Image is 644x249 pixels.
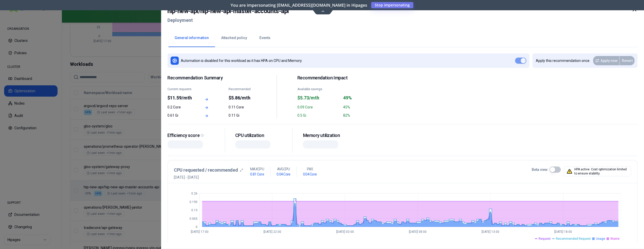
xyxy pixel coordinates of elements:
[564,167,631,176] div: HPA active. Cost optimization limited to ensure stability.
[482,230,499,234] tspan: [DATE] 13:00
[174,167,238,174] h3: CPU requested / recommended
[343,94,386,102] div: 49%
[190,200,198,204] tspan: 0.195
[409,230,427,234] tspan: [DATE] 08:00
[336,230,354,234] tspan: [DATE] 03:00
[250,167,264,172] p: MAX CPU
[167,87,195,91] div: Current requests
[297,94,340,102] div: $5.73/mth
[169,29,215,47] button: General information
[228,94,256,102] div: $5.86/mth
[215,29,253,47] button: Attached policy
[343,105,386,110] div: 45%
[303,172,317,177] h1: 0.04 Core
[297,75,386,81] h2: Recommendation Impact
[253,29,277,47] button: Events
[167,6,289,16] h2: hip-new-api / hip-new-api-master-accounts-api
[596,237,605,241] span: Usage
[297,113,340,118] div: 0.5 Gi
[276,172,290,177] h1: 0.04 Core
[191,208,198,212] tspan: 0.13
[554,230,572,234] tspan: [DATE] 18:00
[167,75,256,81] span: Recommendation Summary
[610,237,620,241] span: Waste
[307,167,313,172] p: P80
[343,113,386,118] div: 82%
[191,230,208,234] tspan: [DATE] 17:00
[167,94,195,102] div: $11.59/mth
[167,16,289,25] h2: Deployment
[174,175,243,180] span: [DATE] - [DATE]
[556,237,591,241] span: Recommended Request
[303,133,356,139] div: Memory utilization
[235,133,288,139] div: CPU utilization
[167,113,195,118] div: 0.61 Gi
[539,237,551,241] span: Request
[167,133,221,139] div: Efficiency score
[263,230,281,234] tspan: [DATE] 22:00
[277,167,290,172] p: AVG CPU
[196,225,198,229] tspan: 0
[228,87,256,91] div: Recommended
[297,105,340,110] div: 0.09 Core
[190,217,198,220] tspan: 0.065
[181,58,302,63] p: Automation is disabled for this workload as it has HPA on CPU and Memory.
[167,105,195,110] div: 0.2 Core
[191,192,198,195] tspan: 0.26
[532,167,548,172] label: Beta view:
[228,105,256,110] div: 0.11 Core
[228,113,256,118] div: 0.11 Gi
[297,87,340,91] div: Available savings
[250,172,264,177] h1: 0.81 Core
[536,58,590,63] p: Apply this recommendation once.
